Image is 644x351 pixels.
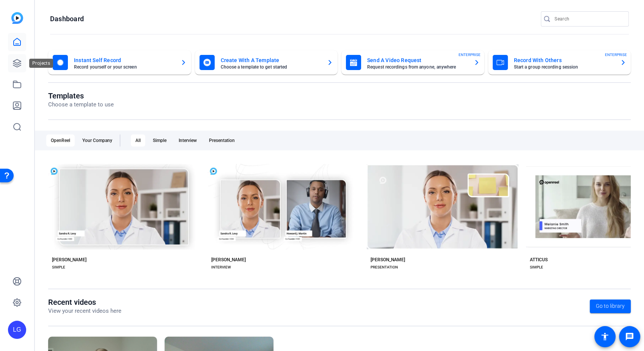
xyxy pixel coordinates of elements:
div: INTERVIEW [211,264,231,270]
div: [PERSON_NAME] [371,257,405,263]
button: Record With OthersStart a group recording sessionENTERPRISE [488,50,631,75]
mat-icon: accessibility [600,332,609,341]
div: Presentation [204,134,239,147]
mat-card-subtitle: Record yourself or your screen [74,65,174,69]
h1: Dashboard [50,14,84,23]
mat-icon: message [625,332,634,341]
span: Go to library [596,302,625,310]
mat-card-subtitle: Request recordings from anyone, anywhere [367,65,468,69]
h1: Recent videos [48,298,121,307]
img: blue-gradient.svg [11,12,23,24]
h1: Templates [48,91,114,100]
div: Simple [148,134,171,147]
mat-card-title: Record With Others [514,56,614,65]
div: SIMPLE [530,264,543,270]
div: Your Company [78,134,117,147]
div: LG [8,321,26,339]
mat-card-title: Send A Video Request [367,56,468,65]
p: View your recent videos here [48,307,121,315]
button: Send A Video RequestRequest recordings from anyone, anywhereENTERPRISE [341,50,484,75]
input: Search [554,14,623,23]
div: PRESENTATION [371,264,398,270]
div: ATTICUS [530,257,548,263]
div: [PERSON_NAME] [52,257,86,263]
div: SIMPLE [52,264,65,270]
a: Go to library [590,300,631,313]
div: Projects [29,59,53,68]
mat-card-title: Instant Self Record [74,56,174,65]
p: Choose a template to use [48,100,114,109]
div: All [131,134,145,147]
button: Instant Self RecordRecord yourself or your screen [48,50,191,75]
mat-card-title: Create With A Template [221,56,321,65]
mat-card-subtitle: Start a group recording session [514,65,614,69]
div: OpenReel [46,134,75,147]
mat-card-subtitle: Choose a template to get started [221,65,321,69]
span: ENTERPRISE [605,52,627,58]
div: [PERSON_NAME] [211,257,246,263]
button: Create With A TemplateChoose a template to get started [195,50,338,75]
div: Interview [174,134,201,147]
span: ENTERPRISE [459,52,481,58]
